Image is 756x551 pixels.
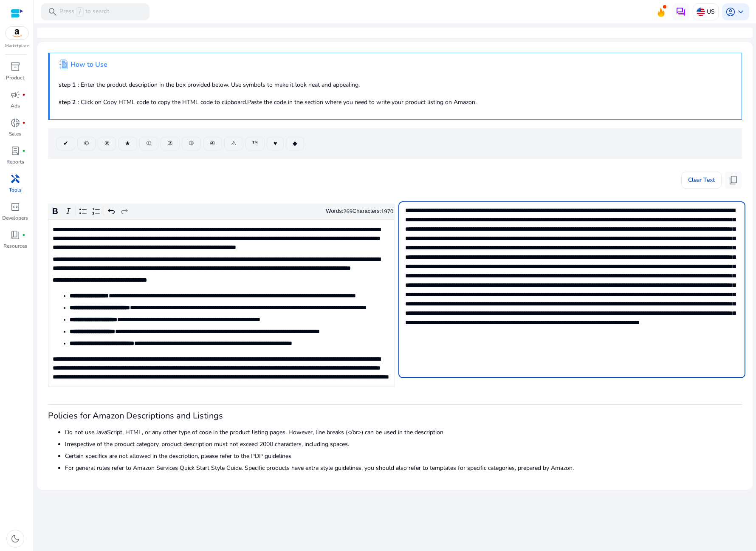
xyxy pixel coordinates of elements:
img: us.svg [697,8,705,16]
span: ③ [189,139,194,148]
span: © [84,139,89,148]
span: fiber_manual_record [22,93,25,96]
label: 269 [343,208,353,215]
p: : Click on Copy HTML code to copy the HTML code to clipboard.Paste the code in the section where ... [59,98,733,107]
b: step 2 [59,98,76,106]
button: ★ [118,137,137,150]
span: ♥ [274,139,277,148]
button: ◆ [286,137,304,150]
p: Ads [11,102,20,110]
button: ⚠ [224,137,243,150]
span: donut_small [10,118,20,128]
p: Resources [3,242,27,250]
button: ④ [203,137,222,150]
button: ♥ [267,137,284,150]
button: Clear Text [681,172,722,189]
span: dark_mode [10,534,20,544]
li: Irrespective of the product category, product description must not exceed 2000 characters, includ... [65,440,742,449]
p: US [707,4,715,19]
span: ② [167,139,173,148]
p: Marketplace [5,43,29,49]
p: Reports [6,158,24,166]
button: ① [139,137,158,150]
span: fiber_manual_record [22,233,25,237]
h3: Policies for Amazon Descriptions and Listings [48,411,742,421]
span: search [48,7,58,17]
button: ® [98,137,116,150]
span: ⚠ [231,139,237,148]
span: Clear Text [688,172,715,189]
span: content_copy [728,175,739,185]
h4: How to Use [71,61,107,69]
p: Tools [9,186,22,194]
li: Certain specifics are not allowed in the description, please refer to the PDP guidelines [65,452,742,461]
img: amazon.svg [6,27,28,40]
span: ® [104,139,109,148]
li: Do not use JavaScript, HTML, or any other type of code in the product listing pages. However, lin... [65,428,742,437]
label: 1970 [381,208,393,215]
span: handyman [10,174,20,184]
button: content_copy [725,172,742,189]
button: ™ [245,137,265,150]
button: ② [161,137,180,150]
span: ™ [252,139,258,148]
p: Developers [2,214,28,222]
span: lab_profile [10,146,20,156]
b: step 1 [59,81,76,89]
div: Editor toolbar [48,203,395,220]
span: ★ [125,139,130,148]
span: ✔ [63,139,68,148]
span: fiber_manual_record [22,149,25,153]
span: ◆ [293,139,297,148]
button: ✔ [56,137,75,150]
div: Words: Characters: [326,206,393,217]
li: For general rules refer to Amazon Services Quick Start Style Guide. Specific products have extra ... [65,463,742,472]
p: : Enter the product description in the box provided below. Use symbols to make it look neat and a... [59,80,733,89]
span: book_4 [10,230,20,240]
span: code_blocks [10,202,20,212]
span: fiber_manual_record [22,121,25,124]
span: ① [146,139,152,148]
span: / [76,7,84,17]
span: keyboard_arrow_down [736,7,746,17]
p: Product [6,74,24,82]
button: ③ [182,137,201,150]
button: © [77,137,96,150]
span: ④ [210,139,215,148]
span: campaign [10,90,20,100]
p: Press to search [59,7,110,17]
span: account_circle [725,7,736,17]
p: Sales [9,130,21,138]
div: Rich Text Editor. Editing area: main. Press Alt+0 for help. [48,219,395,387]
span: inventory_2 [10,62,20,72]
